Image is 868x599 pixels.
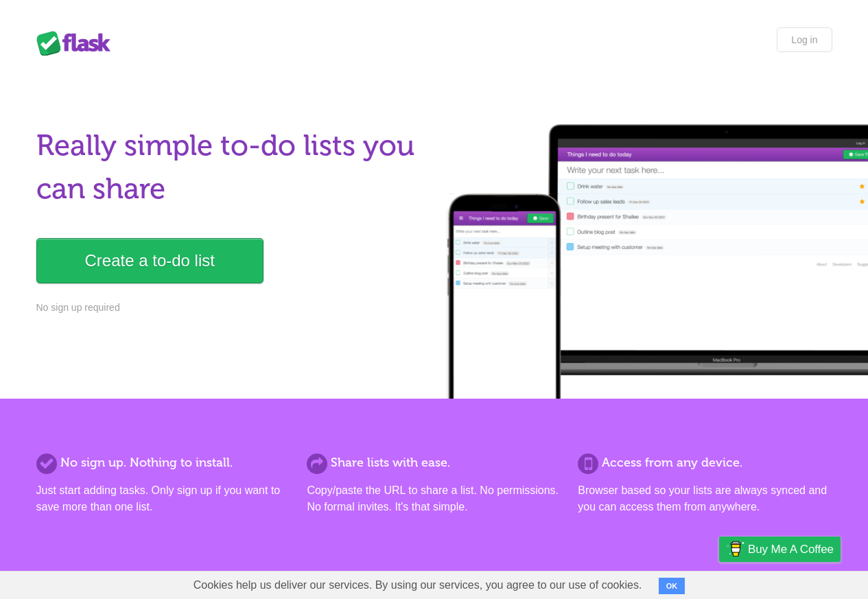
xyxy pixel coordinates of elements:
[36,454,290,472] h2: No sign up. Nothing to install.
[307,482,561,515] p: Copy/paste the URL to share a list. No permissions. No formal invites. It's that simple.
[659,578,685,594] button: OK
[180,572,656,599] span: Cookies help us deliver our services. By using our services, you agree to our use of cookies.
[578,482,832,515] p: Browser based so your lists are always synced and you can access them from anywhere.
[726,537,744,561] img: Buy me a coffee
[748,537,834,561] span: Buy me a coffee
[777,27,832,52] a: Log in
[719,537,841,562] a: Buy me a coffee
[307,454,561,472] h2: Share lists with ease.
[36,482,290,515] p: Just start adding tasks. Only sign up if you want to save more than one list.
[36,31,119,56] div: Flask Lists
[36,124,426,211] h1: Really simple to-do lists you can share
[578,454,832,472] h2: Access from any device.
[36,301,426,315] p: No sign up required
[36,238,263,283] a: Create a to-do list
